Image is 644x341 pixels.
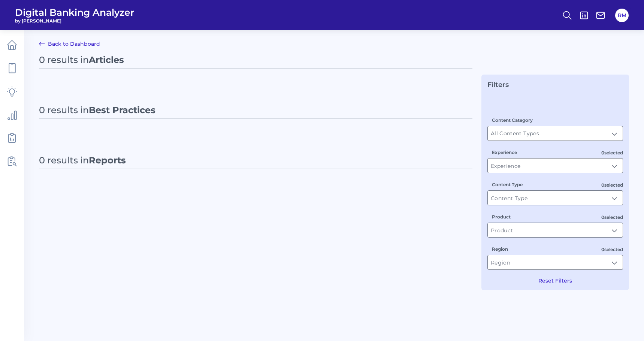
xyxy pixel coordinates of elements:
input: Content Type [488,191,623,205]
input: Region [488,255,623,269]
button: Reset Filters [538,277,572,284]
a: Back to Dashboard [39,39,100,48]
div: 0 results in [39,54,124,65]
span: Reports [89,155,126,166]
label: Region [492,246,508,252]
label: Content Type [492,182,523,187]
span: Filters [487,81,509,89]
label: Product [492,214,511,220]
label: Content Category [492,117,533,123]
span: by [PERSON_NAME] [15,18,134,24]
div: 0 results in [39,155,126,166]
span: Digital Banking Analyzer [15,7,134,18]
label: Experience [492,150,517,155]
button: RM [615,9,629,22]
div: 0 results in [39,105,155,115]
input: Experience [488,159,623,173]
span: Articles [89,54,124,65]
input: Product [488,223,623,237]
span: Best Practices [89,105,155,115]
